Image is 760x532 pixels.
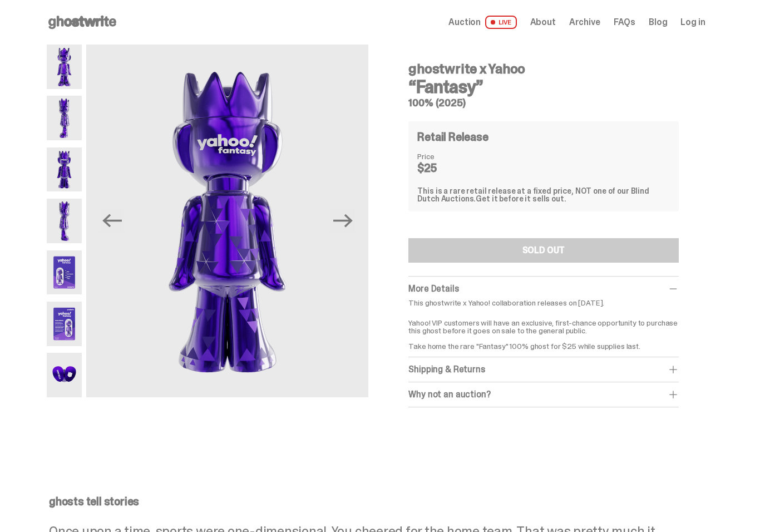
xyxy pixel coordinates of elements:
[448,18,481,27] span: Auction
[408,98,678,108] h5: 100% (2025)
[522,246,565,255] div: SOLD OUT
[569,18,600,27] a: Archive
[448,16,516,29] a: Auction LIVE
[408,238,678,263] button: SOLD OUT
[680,18,705,27] a: Log in
[417,162,473,174] dd: $25
[47,96,82,140] img: Yahoo-HG---2.png
[530,18,556,27] a: About
[408,311,678,350] p: Yahoo! VIP customers will have an exclusive, first-chance opportunity to purchase this ghost befo...
[408,364,678,375] div: Shipping & Returns
[417,131,488,142] h4: Retail Release
[649,18,667,27] a: Blog
[47,353,82,397] img: Yahoo-HG---7.png
[417,152,473,160] dt: Price
[47,147,82,192] img: Yahoo-HG---3.png
[476,194,566,204] span: Get it before it sells out.
[408,62,678,76] h4: ghostwrite x Yahoo
[49,496,703,507] p: ghosts tell stories
[47,45,82,89] img: Yahoo-HG---1.png
[485,16,517,29] span: LIVE
[408,389,678,400] div: Why not an auction?
[100,209,124,233] button: Previous
[47,302,82,346] img: Yahoo-HG---6.png
[47,250,82,295] img: Yahoo-HG---5.png
[330,209,355,233] button: Next
[408,78,678,96] h3: “Fantasy”
[408,283,458,294] span: More Details
[614,18,635,27] a: FAQs
[47,199,82,243] img: Yahoo-HG---4.png
[86,45,368,397] img: Yahoo-HG---3.png
[408,299,678,307] p: This ghostwrite x Yahoo! collaboration releases on [DATE].
[417,187,669,203] div: This is a rare retail release at a fixed price, NOT one of our Blind Dutch Auctions.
